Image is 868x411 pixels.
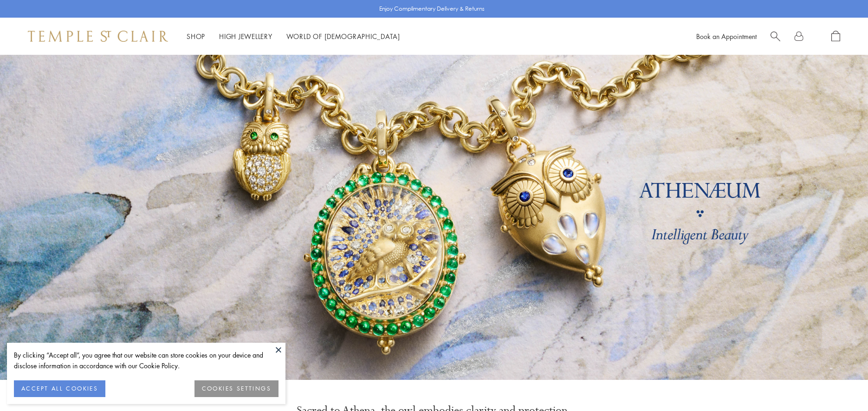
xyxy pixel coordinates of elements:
a: Book an Appointment [696,32,757,41]
nav: Main navigation [187,31,400,42]
div: By clicking “Accept all”, you agree that our website can store cookies on your device and disclos... [14,350,279,371]
a: World of [DEMOGRAPHIC_DATA]World of [DEMOGRAPHIC_DATA] [286,32,400,41]
button: COOKIES SETTINGS [194,380,279,397]
a: Search [771,31,780,42]
a: Open Shopping Bag [831,31,840,42]
a: High JewelleryHigh Jewellery [219,32,272,41]
button: ACCEPT ALL COOKIES [14,380,105,397]
p: Enjoy Complimentary Delivery & Returns [379,4,485,13]
a: ShopShop [187,32,205,41]
img: Temple St. Clair [28,31,168,42]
